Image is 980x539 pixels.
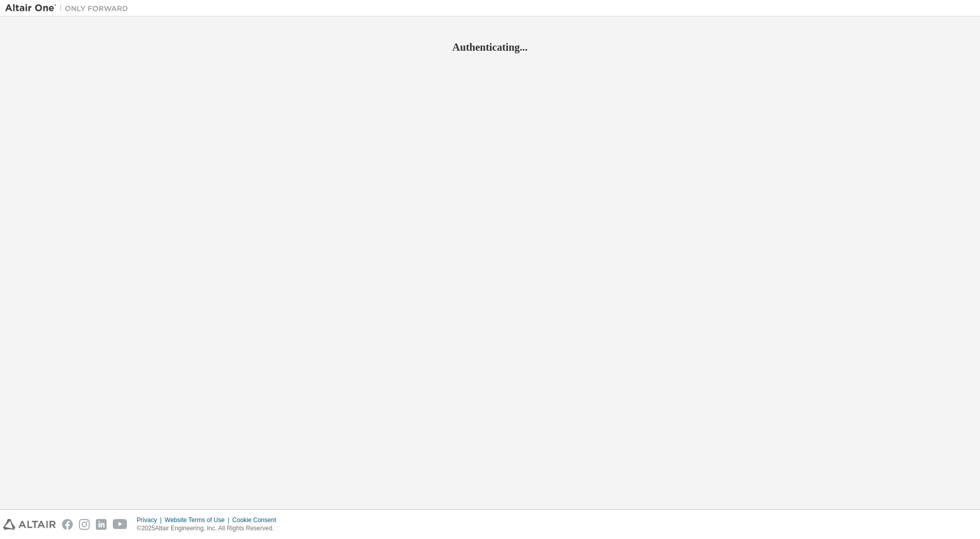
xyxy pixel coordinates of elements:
img: linkedin.svg [96,519,107,530]
p: © 2025 Altair Engineering, Inc. All Rights Reserved. [137,524,282,533]
h2: Authenticating... [5,40,975,54]
img: Altair One [5,3,133,13]
div: Cookie Consent [232,516,282,524]
img: altair_logo.svg [3,519,56,530]
img: instagram.svg [79,519,90,530]
img: youtube.svg [113,519,128,530]
div: Website Terms of Use [165,516,232,524]
img: facebook.svg [62,519,73,530]
div: Privacy [137,516,165,524]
